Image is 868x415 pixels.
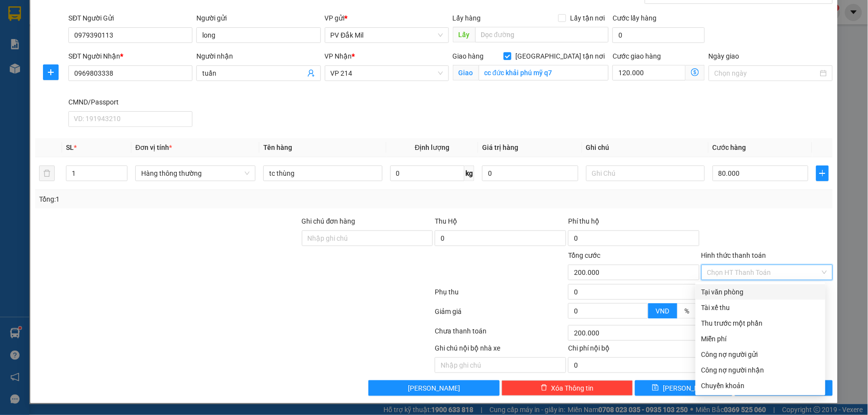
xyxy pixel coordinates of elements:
label: Hình thức thanh toán [701,251,766,259]
div: CMND/Passport [68,97,192,107]
span: Nơi gửi: [10,68,20,82]
span: PV Đắk Mil [33,68,57,74]
div: Chuyển khoản [701,380,820,391]
div: Tài xế thu [701,302,820,313]
div: Tổng: 1 [39,194,335,205]
input: Ghi chú đơn hàng [302,230,433,246]
div: Người gửi [196,13,320,23]
th: Ghi chú [582,138,709,157]
input: Dọc đường [475,27,609,42]
input: Ghi Chú [586,166,705,181]
span: save [652,384,659,392]
span: Hàng thông thường [141,166,250,181]
input: Nhập ghi chú [435,357,566,373]
div: VP gửi [325,13,449,23]
div: Cước gửi hàng sẽ được ghi vào công nợ của người nhận [696,362,826,378]
span: DM09250352 [96,37,138,44]
div: Thu trước một phần [701,318,820,329]
div: Phí thu hộ [568,216,699,230]
button: plus [816,166,828,181]
span: Giao hàng [453,52,484,60]
span: VP Nhận [325,52,352,60]
button: [PERSON_NAME] [368,380,500,396]
input: Cước giao hàng [613,65,686,81]
span: Cước hàng [713,144,746,151]
div: SĐT Người Nhận [68,51,192,62]
span: % [685,307,690,315]
span: plus [43,68,58,76]
span: Lấy tận nơi [566,13,609,23]
label: Cước giao hàng [613,52,661,60]
div: Công nợ người gửi [701,349,820,360]
div: Người nhận [196,51,320,62]
div: Miễn phí [701,333,820,344]
button: deleteXóa Thông tin [502,380,633,396]
div: Ghi chú nội bộ nhà xe [435,343,566,357]
span: Tổng cước [568,251,600,259]
span: PV Đắk Mil [331,28,443,42]
span: kg [465,166,474,181]
div: Chi phí nội bộ [568,343,699,357]
span: VP 214 [331,66,443,81]
div: Giảm giá [434,306,567,323]
label: Ghi chú đơn hàng [302,217,356,225]
span: Giao [453,65,479,81]
div: Công nợ người nhận [701,365,820,375]
span: plus [817,169,828,177]
span: SL [66,144,74,151]
span: dollar-circle [691,68,699,76]
span: Lấy [453,27,475,42]
span: Nơi nhận: [75,68,90,82]
span: Đơn vị tính [135,144,172,151]
span: user-add [307,69,315,77]
span: [GEOGRAPHIC_DATA] tận nơi [511,51,609,62]
strong: CÔNG TY TNHH [GEOGRAPHIC_DATA] 214 QL13 - P.26 - Q.BÌNH THẠNH - TP HCM 1900888606 [25,16,79,52]
span: Lấy hàng [453,14,481,22]
button: delete [39,166,55,181]
input: Ngày giao [715,68,818,79]
div: SĐT Người Gửi [68,13,192,23]
span: Xóa Thông tin [551,383,594,394]
div: Cước gửi hàng sẽ được ghi vào công nợ của người gửi [696,347,826,362]
span: [PERSON_NAME] [663,383,715,394]
label: Ngày giao [709,52,740,60]
div: Tại văn phòng [701,287,820,297]
label: Cước lấy hàng [613,14,656,22]
input: Giao tận nơi [479,65,609,81]
span: Định lượng [415,144,449,151]
div: Chưa thanh toán [434,326,567,343]
span: VND [656,307,670,315]
span: Giá trị hàng [482,144,518,151]
span: Tên hàng [263,144,292,151]
span: [PERSON_NAME] [408,383,460,394]
span: 12:55:54 [DATE] [93,44,138,51]
img: logo [10,22,22,46]
span: Thu Hộ [435,217,457,225]
input: 0 [482,166,578,181]
span: delete [541,384,548,392]
button: plus [43,64,59,80]
strong: BIÊN NHẬN GỬI HÀNG HOÁ [34,59,113,66]
div: Phụ thu [434,287,567,304]
input: VD: Bàn, Ghế [263,166,382,181]
input: Cước lấy hàng [613,27,705,43]
button: save[PERSON_NAME] [635,380,733,396]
